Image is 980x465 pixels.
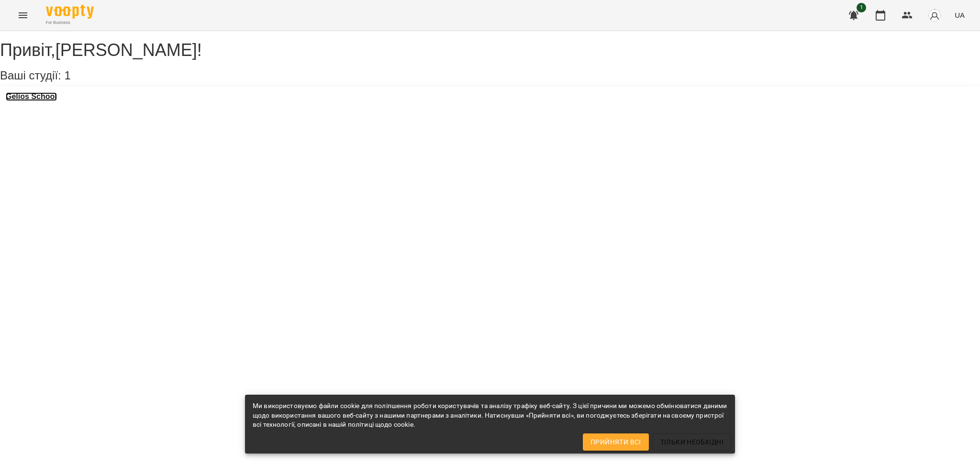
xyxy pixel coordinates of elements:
span: 1 [64,69,70,82]
button: UA [951,6,969,24]
img: avatar_s.png [928,9,941,22]
span: 1 [857,3,866,12]
span: UA [955,10,965,20]
button: Menu [11,4,34,27]
span: For Business [46,20,94,26]
img: Voopty Logo [46,5,94,19]
a: Gelios School [6,92,57,101]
